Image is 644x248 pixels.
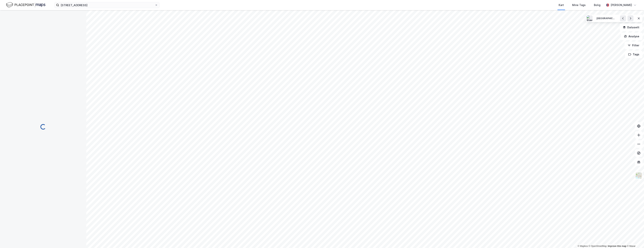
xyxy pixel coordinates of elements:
input: Søk på adresse, matrikkel, gårdeiere, leietakere eller personer [59,2,155,8]
a: Improve this map [608,245,626,247]
button: Filter [624,42,642,49]
img: Z [635,172,642,179]
button: [GEOGRAPHIC_DATA] [594,15,618,21]
button: Analyse [621,33,642,40]
div: [PERSON_NAME] [611,3,632,7]
button: Datasett [620,24,642,31]
button: Tags [625,51,642,58]
div: [GEOGRAPHIC_DATA] [597,17,615,20]
a: Mapbox [578,245,588,247]
div: Kontrollprogram for chat [625,230,644,248]
iframe: Chat Widget [625,230,644,248]
div: Mine Tags [572,3,586,7]
img: spinner.a6d8c91a73a9ac5275cf975e30b51cfb.svg [40,124,46,130]
div: Kart [559,3,564,7]
div: Bolig [594,3,600,7]
img: logo.f888ab2527a4732fd821a326f86c7f29.svg [6,2,45,8]
img: Stavanger sentrum [587,15,593,21]
a: OpenStreetMap [589,245,607,247]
